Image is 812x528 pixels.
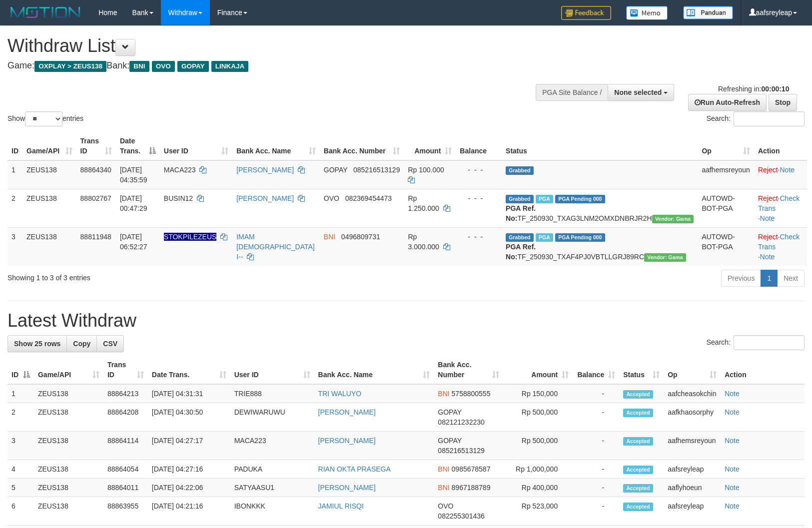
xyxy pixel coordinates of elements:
td: PADUKA [230,460,314,479]
a: Previous [721,270,761,287]
span: MACA223 [164,166,196,174]
span: GOPAY [177,61,209,72]
a: Note [725,502,740,510]
td: - [573,497,619,526]
a: Stop [769,94,797,111]
td: · · [754,189,807,227]
a: Note [725,390,740,398]
th: User ID: activate to sort column ascending [160,132,232,160]
label: Search: [707,335,805,350]
td: ZEUS138 [34,384,103,403]
label: Search: [707,111,805,126]
td: 3 [7,432,34,460]
a: Next [777,270,805,287]
td: aafhemsreyoun [664,432,721,460]
a: [PERSON_NAME] [318,408,376,416]
th: Status [502,132,698,160]
a: Note [725,484,740,492]
img: Feedback.jpg [561,6,611,20]
b: PGA Ref. No: [506,204,536,222]
a: Check Trans [758,233,800,251]
a: RIAN OKTA PRASEGA [318,465,391,473]
span: [DATE] 04:35:59 [120,166,147,184]
span: PGA Pending [555,233,605,242]
span: Rp 1.250.000 [408,194,439,212]
span: Vendor URL: https://trx31.1velocity.biz [652,215,694,223]
span: LINKAJA [211,61,249,72]
td: ZEUS138 [34,432,103,460]
span: BUSIN12 [164,194,193,202]
th: Game/API: activate to sort column ascending [34,356,103,384]
td: - [573,403,619,432]
td: TF_250930_TXAF4PJ0VBTLLGRJ89RC [502,227,698,266]
span: None selected [614,88,662,96]
td: aafsreyleap [664,460,721,479]
a: 1 [761,270,778,287]
td: 1 [7,384,34,403]
a: Reject [758,194,778,202]
td: AUTOWD-BOT-PGA [698,189,754,227]
a: Copy [66,335,97,352]
a: Reject [758,166,778,174]
a: [PERSON_NAME] [318,484,376,492]
span: Copy 082255301436 to clipboard [438,512,484,520]
div: PGA Site Balance / [536,84,608,101]
span: 88864340 [80,166,111,174]
td: - [573,432,619,460]
button: None selected [608,84,674,101]
td: IBONKKK [230,497,314,526]
div: - - - [460,165,498,175]
a: [PERSON_NAME] [236,166,294,174]
span: GOPAY [438,437,461,445]
th: Amount: activate to sort column ascending [503,356,573,384]
td: [DATE] 04:21:16 [148,497,230,526]
td: Rp 500,000 [503,432,573,460]
span: Copy 0496809731 to clipboard [341,233,380,241]
a: CSV [96,335,124,352]
span: Accepted [623,503,653,511]
a: Show 25 rows [7,335,67,352]
h4: Game: Bank: [7,61,531,71]
th: Bank Acc. Number: activate to sort column ascending [320,132,404,160]
b: PGA Ref. No: [506,243,536,261]
td: AUTOWD-BOT-PGA [698,227,754,266]
td: aafhemsreyoun [698,160,754,189]
td: 88864213 [103,384,148,403]
td: - [573,460,619,479]
td: Rp 1,000,000 [503,460,573,479]
div: - - - [460,232,498,242]
td: ZEUS138 [34,497,103,526]
img: Button%20Memo.svg [626,6,668,20]
th: Status: activate to sort column ascending [619,356,664,384]
th: Date Trans.: activate to sort column ascending [148,356,230,384]
th: User ID: activate to sort column ascending [230,356,314,384]
span: Accepted [623,466,653,474]
a: [PERSON_NAME] [236,194,294,202]
td: 6 [7,497,34,526]
th: Action [754,132,807,160]
td: [DATE] 04:22:06 [148,479,230,497]
strong: 00:00:10 [761,85,789,93]
span: Copy 5758800555 to clipboard [452,390,491,398]
span: 88802767 [80,194,111,202]
select: Showentries [25,111,62,126]
td: aaflyhoeun [664,479,721,497]
span: BNI [129,61,149,72]
img: MOTION_logo.png [7,5,83,20]
th: Balance [456,132,502,160]
span: Grabbed [506,233,534,242]
span: Copy [73,340,90,348]
td: Rp 400,000 [503,479,573,497]
td: Rp 500,000 [503,403,573,432]
td: [DATE] 04:27:17 [148,432,230,460]
td: ZEUS138 [22,227,76,266]
span: BNI [438,390,449,398]
span: BNI [324,233,335,241]
input: Search: [734,335,805,350]
td: aafkhaosorphy [664,403,721,432]
span: GOPAY [438,408,461,416]
a: Reject [758,233,778,241]
span: GOPAY [324,166,347,174]
td: 88864114 [103,432,148,460]
td: ZEUS138 [34,479,103,497]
